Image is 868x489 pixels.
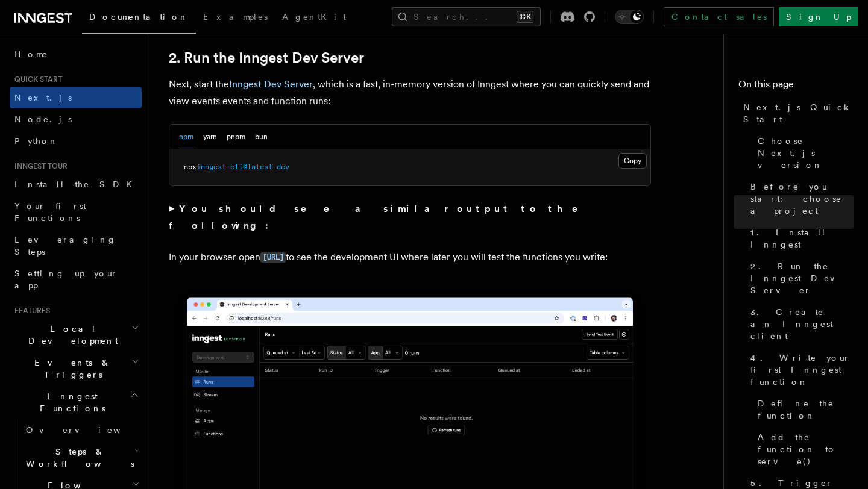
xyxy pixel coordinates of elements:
[746,347,854,393] a: 4. Write your first Inngest function
[750,352,854,388] span: 4. Write your first Inngest function
[750,226,854,251] span: 1. Install Inngest
[169,249,651,266] p: In your browser open to see the development UI where later you will test the functions you write:
[618,153,647,169] button: Copy
[14,48,48,60] span: Home
[179,125,193,149] button: npm
[10,130,142,152] a: Python
[10,318,142,352] button: Local Development
[275,4,353,33] a: AgentKit
[21,419,142,441] a: Overview
[738,77,854,96] h4: On this page
[203,125,217,149] button: yarn
[758,397,854,422] span: Define the function
[10,357,131,381] span: Events & Triggers
[184,163,197,171] span: npx
[14,235,116,257] span: Leveraging Steps
[746,222,854,255] a: 1. Install Inngest
[746,176,854,222] a: Before you start: choose a project
[169,76,651,110] p: Next, start the , which is a fast, in-memory version of Inngest where you can quickly send and vi...
[14,136,58,146] span: Python
[14,179,139,189] span: Install the SDK
[10,352,142,385] button: Events & Triggers
[10,173,142,195] a: Install the SDK
[260,252,286,263] code: [URL]
[753,426,854,472] a: Add the function to serve()
[227,125,245,149] button: pnpm
[169,49,364,66] a: 2. Run the Inngest Dev Server
[10,195,142,229] a: Your first Functions
[14,269,118,290] span: Setting up your app
[753,393,854,426] a: Define the function
[229,78,313,90] a: Inngest Dev Server
[169,203,595,231] strong: You should see a similar output to the following:
[10,75,62,84] span: Quick start
[282,12,346,22] span: AgentKit
[10,385,142,419] button: Inngest Functions
[14,114,72,124] span: Node.js
[750,260,854,296] span: 2. Run the Inngest Dev Server
[14,201,86,223] span: Your first Functions
[89,12,189,22] span: Documentation
[10,229,142,263] a: Leveraging Steps
[26,425,150,435] span: Overview
[746,255,854,301] a: 2. Run the Inngest Dev Server
[10,390,130,414] span: Inngest Functions
[10,323,131,347] span: Local Development
[664,7,774,26] a: Contact sales
[743,101,854,125] span: Next.js Quick Start
[197,163,272,171] span: inngest-cli@latest
[758,135,854,171] span: Choose Next.js version
[10,108,142,130] a: Node.js
[615,10,644,24] button: Toggle dark mode
[746,301,854,347] a: 3. Create an Inngest client
[10,43,142,65] a: Home
[758,431,854,467] span: Add the function to serve()
[21,441,142,475] button: Steps & Workflows
[21,446,134,470] span: Steps & Workflows
[10,87,142,108] a: Next.js
[14,93,72,102] span: Next.js
[169,201,651,234] summary: You should see a similar output to the following:
[517,11,533,23] kbd: ⌘K
[196,4,275,33] a: Examples
[203,12,268,22] span: Examples
[10,263,142,296] a: Setting up your app
[738,96,854,130] a: Next.js Quick Start
[750,181,854,217] span: Before you start: choose a project
[10,306,50,316] span: Features
[255,125,268,149] button: bun
[260,251,286,263] a: [URL]
[277,163,289,171] span: dev
[753,130,854,176] a: Choose Next.js version
[779,7,858,26] a: Sign Up
[750,306,854,342] span: 3. Create an Inngest client
[82,4,196,34] a: Documentation
[392,7,541,26] button: Search...⌘K
[10,161,68,171] span: Inngest tour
